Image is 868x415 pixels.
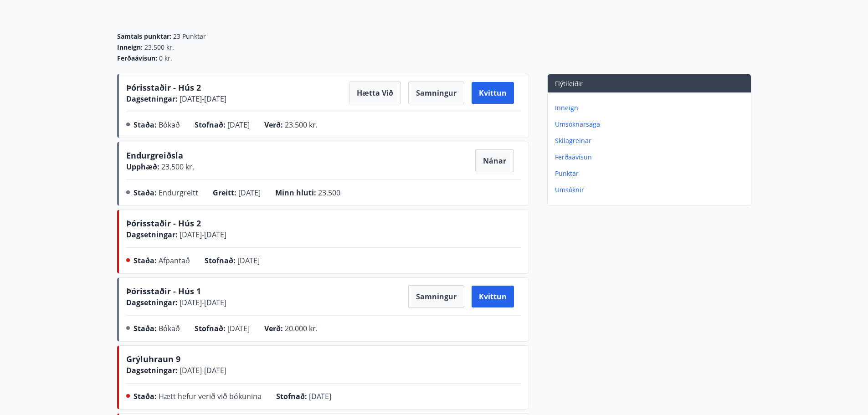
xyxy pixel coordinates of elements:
[159,162,194,172] span: 23.500 kr.
[159,120,180,130] span: Bókað
[349,82,401,104] button: Hætta við
[117,43,143,52] span: Inneign :
[555,79,583,88] span: Flýtileiðir
[264,120,283,130] span: Verð :
[264,323,283,333] span: Verð :
[144,43,174,52] span: 23.500 kr.
[318,188,340,198] span: 23.500
[237,256,260,266] span: [DATE]
[555,169,747,178] p: Punktar
[178,297,226,307] span: [DATE] - [DATE]
[126,286,201,297] span: Þórisstaðir - Hús 1
[276,391,307,401] span: Stofnað :
[285,323,318,333] span: 20.000 kr.
[309,391,331,401] span: [DATE]
[134,323,157,333] span: Staða :
[195,323,226,333] span: Stofnað :
[275,188,316,198] span: Minn hluti :
[126,297,178,307] span: Dagsetningar :
[126,94,178,104] span: Dagsetningar :
[555,185,747,195] p: Umsóknir
[117,32,171,41] span: Samtals punktar :
[134,256,157,266] span: Staða :
[126,365,178,375] span: Dagsetningar :
[408,82,464,104] button: Samningur
[227,323,250,333] span: [DATE]
[475,149,514,172] button: Nánar
[126,82,201,93] span: Þórisstaðir - Hús 2
[205,256,236,266] span: Stofnað :
[126,218,201,229] span: Þórisstaðir - Hús 2
[555,120,747,129] p: Umsóknarsaga
[227,120,250,130] span: [DATE]
[134,188,157,198] span: Staða :
[159,391,262,401] span: Hætt hefur verið við bókunina
[126,354,180,364] span: Grýluhraun 9
[173,32,206,41] span: 23 Punktar
[472,286,514,307] button: Kvittun
[555,153,747,162] p: Ferðaávísun
[134,120,157,130] span: Staða :
[117,54,157,63] span: Ferðaávísun :
[472,82,514,104] button: Kvittun
[285,120,318,130] span: 23.500 kr.
[408,285,464,308] button: Samningur
[195,120,226,130] span: Stofnað :
[178,365,226,375] span: [DATE] - [DATE]
[178,230,226,240] span: [DATE] - [DATE]
[134,391,157,401] span: Staða :
[159,188,198,198] span: Endurgreitt
[126,162,159,172] span: Upphæð :
[126,230,178,240] span: Dagsetningar :
[178,94,226,104] span: [DATE] - [DATE]
[555,103,747,113] p: Inneign
[238,188,261,198] span: [DATE]
[555,136,747,145] p: Skilagreinar
[213,188,236,198] span: Greitt :
[159,256,190,266] span: Afpantað
[159,54,172,63] span: 0 kr.
[159,323,180,333] span: Bókað
[126,150,183,164] span: Endurgreiðsla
